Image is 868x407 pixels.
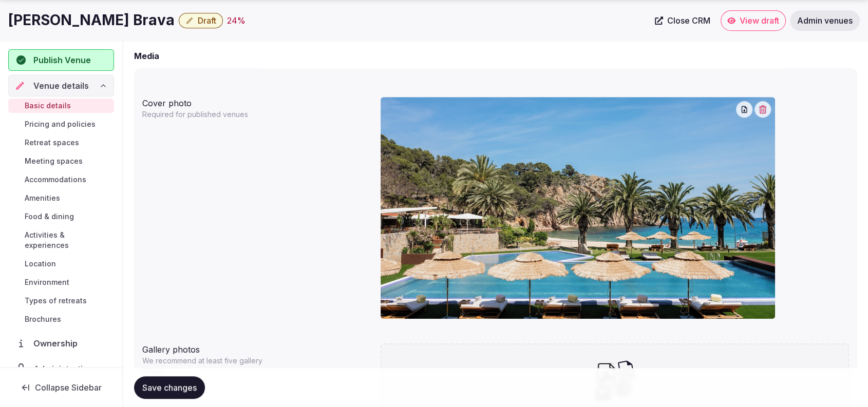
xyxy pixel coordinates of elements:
[142,339,372,356] div: Gallery photos
[33,54,91,66] span: Publish Venue
[198,15,216,26] span: Draft
[25,296,87,306] span: Types of retreats
[25,175,86,185] span: Accommodations
[25,138,79,148] span: Retreat spaces
[8,358,114,380] a: Administration
[25,230,110,250] span: Activities & experiences
[35,382,102,393] span: Collapse Sidebar
[227,14,246,27] div: 24 %
[25,211,74,222] span: Food & dining
[649,10,716,31] a: Close CRM
[25,119,96,129] span: Pricing and policies
[33,363,97,375] span: Administration
[142,382,197,393] span: Save changes
[8,275,114,289] a: Environment
[25,101,71,111] span: Basic details
[134,376,205,399] button: Save changes
[8,257,114,271] a: Location
[797,15,853,26] span: Admin venues
[8,191,114,205] a: Amenities
[134,50,159,62] h2: Media
[8,376,114,399] button: Collapse Sidebar
[721,10,786,31] a: View draft
[8,172,114,187] a: Accommodations
[8,99,114,113] a: Basic details
[33,337,82,350] span: Ownership
[25,193,60,203] span: Amenities
[33,80,89,92] span: Venue details
[8,135,114,150] a: Retreat spaces
[8,117,114,131] a: Pricing and policies
[25,277,69,287] span: Environment
[142,93,372,109] div: Cover photo
[8,154,114,168] a: Meeting spaces
[179,13,223,28] button: Draft
[8,312,114,326] a: Brochures
[8,209,114,224] a: Food & dining
[227,14,246,27] button: 24%
[790,10,860,31] a: Admin venues
[740,15,779,26] span: View draft
[8,294,114,308] a: Types of retreats
[8,10,175,30] h1: [PERSON_NAME] Brava
[8,49,114,71] button: Publish Venue
[142,356,274,376] p: We recommend at least five gallery photos
[25,156,83,166] span: Meeting spaces
[8,228,114,253] a: Activities & experiences
[25,259,56,269] span: Location
[8,333,114,354] a: Ownership
[25,314,61,324] span: Brochures
[667,15,710,26] span: Close CRM
[142,109,274,120] p: Required for published venues
[381,97,775,319] img: RV-Zel Costa Brava-hero image.jpg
